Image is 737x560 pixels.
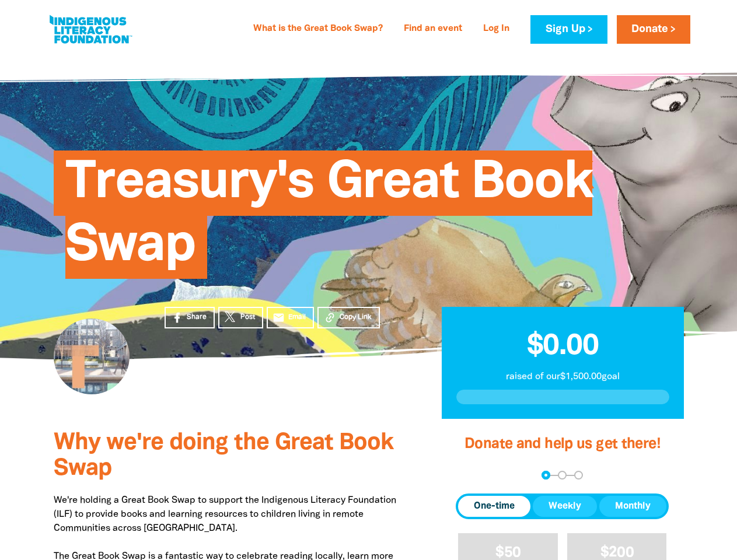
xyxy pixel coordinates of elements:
span: Donate and help us get there! [464,437,661,451]
button: Navigate to step 2 of 3 to enter your details [558,471,567,480]
a: Find an event [397,20,469,38]
a: Log In [476,20,516,38]
a: Donate [617,15,690,44]
span: Weekly [549,499,581,513]
p: raised of our $1,500.00 goal [456,370,669,384]
button: Navigate to step 1 of 3 to enter your donation amount [542,471,550,480]
span: Why we're doing the Great Book Swap [54,432,393,480]
span: Treasury's Great Book Swap [65,159,593,279]
a: Share [165,307,215,328]
div: Donation frequency [456,494,669,519]
a: Sign Up [530,15,607,44]
span: Copy Link [340,312,372,323]
i: email [273,311,285,324]
button: Weekly [533,496,597,517]
span: Share [187,312,207,323]
button: One-time [458,496,530,517]
a: What is the Great Book Swap? [246,20,390,38]
span: Post [240,312,255,323]
span: One-time [474,499,515,513]
button: Monthly [599,496,666,517]
button: Copy Link [317,307,380,328]
button: Navigate to step 3 of 3 to enter your payment details [574,471,583,480]
span: $50 [495,546,521,559]
a: Post [218,307,263,328]
span: $0.00 [527,333,599,360]
span: $200 [600,546,634,559]
a: emailEmail [267,307,315,328]
span: Email [288,312,306,323]
span: Monthly [615,499,651,513]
